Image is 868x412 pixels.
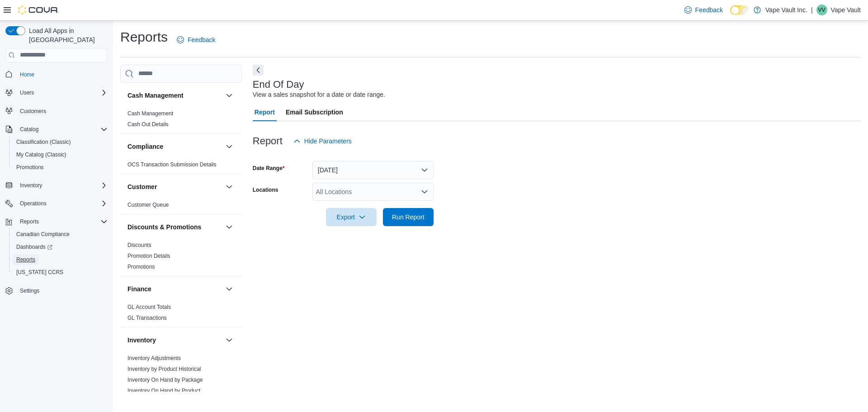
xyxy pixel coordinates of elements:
[20,89,34,96] span: Users
[127,366,201,372] a: Inventory by Product Historical
[13,137,75,147] a: Classification (Classic)
[16,256,35,263] span: Reports
[16,87,108,98] span: Users
[127,336,156,345] h3: Inventory
[18,5,59,14] img: Cova
[224,335,235,346] button: Inventory
[13,254,108,265] span: Reports
[13,229,73,240] a: Canadian Compliance
[2,68,111,81] button: Home
[253,90,385,99] div: View a sales snapshot for a date or date range.
[127,314,167,322] span: GL Transactions
[331,208,371,226] span: Export
[9,228,111,241] button: Canadian Compliance
[16,151,66,158] span: My Catalog (Classic)
[383,208,434,226] button: Run Report
[304,137,352,146] span: Hide Parameters
[16,124,108,135] span: Catalog
[224,181,235,192] button: Customer
[127,388,200,394] a: Inventory On Hand by Product
[127,242,151,248] a: Discounts
[127,161,217,168] span: OCS Transaction Submission Details
[2,197,111,210] button: Operations
[127,355,181,362] span: Inventory Adjustments
[127,91,184,100] h3: Cash Management
[13,267,67,278] a: [US_STATE] CCRS
[127,223,201,232] h3: Discounts & Promotions
[16,124,42,135] button: Catalog
[253,136,283,147] h3: Report
[9,161,111,174] button: Promotions
[120,240,242,276] div: Discounts & Promotions
[16,106,50,117] a: Customers
[811,5,813,15] p: |
[16,216,42,227] button: Reports
[127,365,201,373] span: Inventory by Product Historical
[20,108,46,115] span: Customers
[13,242,56,252] a: Dashboards
[127,202,169,208] a: Customer Queue
[127,336,222,345] button: Inventory
[16,285,43,296] a: Settings
[13,242,108,252] span: Dashboards
[312,161,434,179] button: [DATE]
[695,5,723,14] span: Feedback
[127,121,169,128] span: Cash Out Details
[127,304,171,310] a: GL Account Totals
[16,69,108,80] span: Home
[16,243,52,251] span: Dashboards
[13,149,108,160] span: My Catalog (Classic)
[290,132,355,150] button: Hide Parameters
[127,223,222,232] button: Discounts & Promotions
[20,126,38,133] span: Catalog
[120,199,242,214] div: Customer
[13,137,108,147] span: Classification (Classic)
[20,182,42,189] span: Inventory
[9,266,111,279] button: [US_STATE] CCRS
[13,149,70,160] a: My Catalog (Classic)
[2,284,111,297] button: Settings
[16,269,63,276] span: [US_STATE] CCRS
[127,161,217,168] a: OCS Transaction Submission Details
[127,201,169,208] span: Customer Queue
[16,138,71,146] span: Classification (Classic)
[16,180,46,191] button: Inventory
[127,376,203,384] span: Inventory On Hand by Package
[224,90,235,101] button: Cash Management
[224,222,235,232] button: Discounts & Promotions
[286,103,343,121] span: Email Subscription
[127,284,151,294] h3: Finance
[2,179,111,192] button: Inventory
[5,64,108,321] nav: Complex example
[16,231,70,238] span: Canadian Compliance
[818,5,826,15] span: VV
[127,252,170,260] span: Promotion Details
[20,218,39,225] span: Reports
[16,105,108,117] span: Customers
[421,188,428,195] button: Open list of options
[127,91,222,100] button: Cash Management
[392,213,425,222] span: Run Report
[2,215,111,228] button: Reports
[9,241,111,253] a: Dashboards
[16,285,108,296] span: Settings
[255,103,275,121] span: Report
[13,254,39,265] a: Reports
[16,180,108,191] span: Inventory
[127,253,170,259] a: Promotion Details
[16,164,44,171] span: Promotions
[127,142,222,151] button: Compliance
[730,5,749,15] input: Dark Mode
[127,264,155,270] a: Promotions
[2,123,111,136] button: Catalog
[16,198,108,209] span: Operations
[326,208,377,226] button: Export
[16,87,38,98] button: Users
[681,1,726,19] a: Feedback
[127,142,163,151] h3: Compliance
[127,355,181,361] a: Inventory Adjustments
